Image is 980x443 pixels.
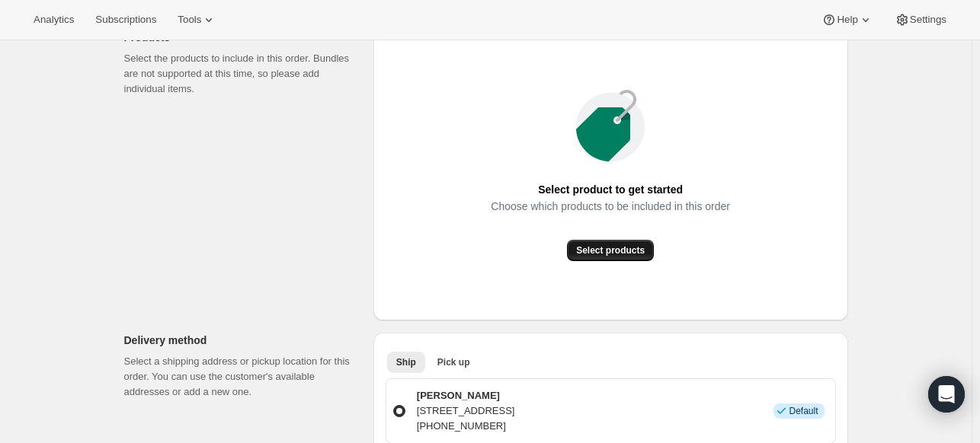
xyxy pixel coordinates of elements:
span: Pick up [437,356,470,368]
p: [PERSON_NAME] [417,388,515,403]
button: Help [812,9,882,30]
button: Tools [168,9,226,30]
button: Select products [567,240,654,261]
p: Select a shipping address or pickup location for this order. You can use the customer's available... [124,354,361,400]
button: Settings [886,9,956,30]
span: Tools [178,14,201,26]
p: [PHONE_NUMBER] [417,419,515,434]
div: Open Intercom Messenger [928,376,965,413]
span: Help [837,14,857,26]
span: Choose which products to be included in this order [491,196,730,217]
p: Delivery method [124,333,361,348]
p: Select the products to include in this order. Bundles are not supported at this time, so please a... [124,51,361,97]
span: Select product to get started [538,179,683,200]
span: Settings [910,14,946,26]
span: Analytics [34,14,74,26]
span: Ship [396,356,416,368]
span: Subscriptions [95,14,156,26]
span: Default [789,405,818,417]
p: [STREET_ADDRESS] [417,403,515,419]
button: Subscriptions [86,9,165,30]
button: Analytics [24,9,83,30]
span: Select products [576,244,645,257]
